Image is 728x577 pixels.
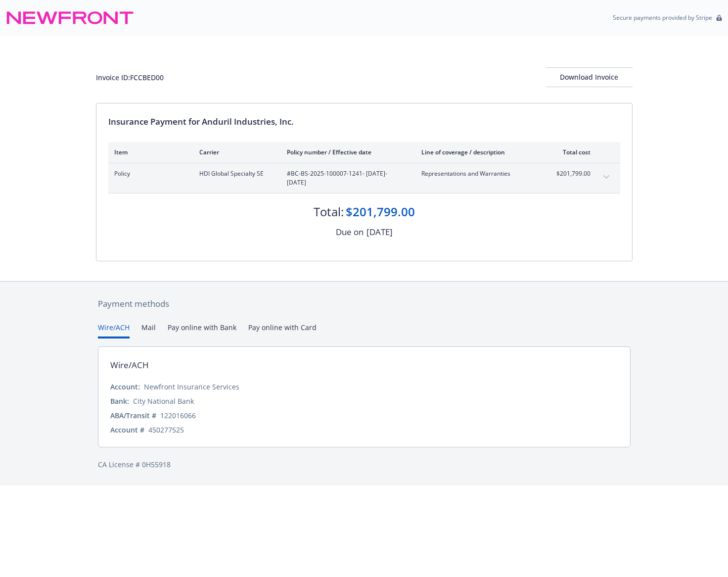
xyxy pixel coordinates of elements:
span: HDI Global Specialty SE [199,169,271,178]
div: Newfront Insurance Services [144,382,239,392]
div: Payment methods [98,297,631,310]
div: Bank: [110,396,129,406]
div: Wire/ACH [110,359,149,372]
div: PolicyHDI Global Specialty SE#BC-BS-2025-100007-1241- [DATE]-[DATE]Representations and Warranties... [108,163,620,193]
div: Carrier [199,148,271,156]
div: 450277525 [148,425,184,435]
div: Total cost [553,148,591,156]
span: $201,799.00 [553,169,591,178]
span: Representations and Warranties [421,169,538,178]
div: Due on [336,226,364,239]
div: City National Bank [133,396,194,406]
div: ABA/Transit # [110,410,156,421]
button: Pay online with Card [248,322,317,338]
div: Policy number / Effective date [287,148,406,156]
button: Wire/ACH [98,322,130,338]
span: Policy [114,169,183,178]
div: Total: [314,203,344,220]
div: Download Invoice [546,68,633,87]
div: Account: [110,382,140,392]
div: Account # [110,425,144,435]
div: 122016066 [160,410,196,421]
button: Pay online with Bank [168,322,236,338]
div: $201,799.00 [346,203,415,220]
button: Download Invoice [546,67,633,87]
div: Invoice ID: FCCBED00 [96,72,164,83]
div: CA License # 0H55918 [98,459,631,470]
div: [DATE] [366,226,393,239]
span: #BC-BS-2025-100007-1241 - [DATE]-[DATE] [287,169,406,187]
button: expand content [598,169,614,185]
div: Item [114,148,183,156]
p: Secure payments provided by Stripe [613,13,712,22]
div: Insurance Payment for Anduril Industries, Inc. [108,115,620,128]
button: Mail [141,322,156,338]
div: Line of coverage / description [421,148,538,156]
